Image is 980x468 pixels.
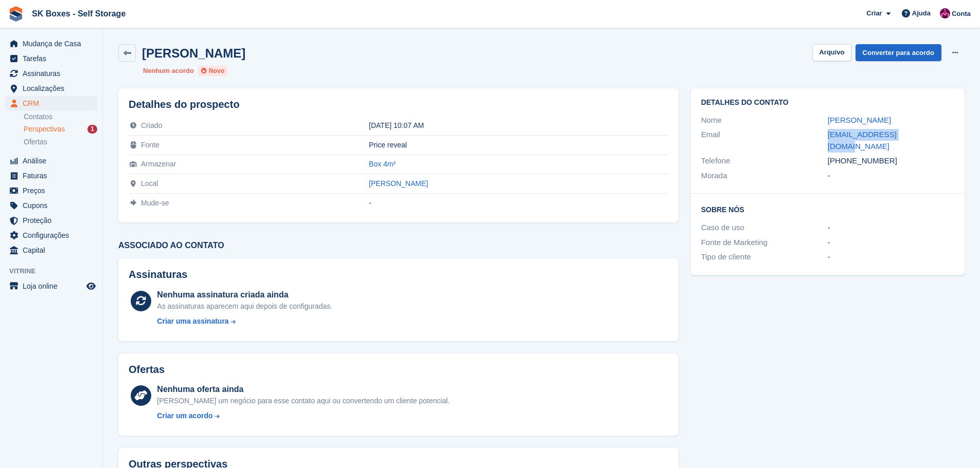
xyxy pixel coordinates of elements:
a: menu [5,228,97,242]
span: Ajuda [912,8,931,18]
div: [PERSON_NAME] um negócio para esse contato aqui ou convertendo um cliente potencial. [157,396,450,406]
a: Box 4m² [369,160,396,168]
a: menu [5,198,97,213]
a: menu [5,213,97,228]
span: Loja online [23,279,84,293]
h2: Detalhes do prospecto [129,99,668,110]
button: Arquivo [812,44,851,61]
span: Criado [141,121,162,129]
div: [PHONE_NUMBER] [828,155,954,167]
a: Converter para acordo [856,44,941,61]
a: Perspectivas 1 [24,124,97,135]
a: menu [5,169,97,183]
a: menu [5,96,97,110]
span: Armazenar [141,160,176,168]
span: Local [141,179,158,188]
div: - [828,222,954,234]
span: CRM [23,96,84,110]
div: - [828,170,954,182]
a: [EMAIL_ADDRESS][DOMAIN_NAME] [828,130,897,151]
h3: Associado ao contato [118,241,679,250]
span: Faturas [23,169,84,183]
span: Assinaturas [23,66,84,81]
li: Nenhum acordo [143,66,194,76]
a: [PERSON_NAME] [828,116,891,124]
a: Ofertas [24,137,97,147]
span: Perspectivas [24,124,65,134]
a: [PERSON_NAME] [369,179,428,188]
span: Criar [866,8,882,18]
a: Contatos [24,112,97,122]
div: Caso de uso [701,222,828,234]
span: Conta [952,9,971,19]
div: As assinaturas aparecem aqui depois de configuradas. [157,301,332,312]
h2: Assinaturas [129,269,668,280]
div: 1 [87,125,97,134]
div: Nenhuma assinatura criada ainda [157,289,332,301]
span: Ofertas [24,137,47,147]
a: menu [5,36,97,51]
h2: Detalhes do contato [701,99,954,107]
h2: Ofertas [129,364,165,376]
div: Criar um acordo [157,410,212,421]
span: Mudança de Casa [23,36,84,51]
div: Morada [701,170,828,182]
div: - [828,237,954,249]
div: - [369,199,668,207]
div: Email [701,129,828,152]
div: Criar uma assinatura [157,316,228,327]
div: Nenhuma oferta ainda [157,383,450,396]
img: Joana Alegria [940,8,950,18]
h2: Sobre Nós [701,204,954,214]
span: Fonte [141,141,159,149]
span: Vitrine [9,266,102,276]
div: [DATE] 10:07 AM [369,121,668,129]
h2: [PERSON_NAME] [142,46,245,60]
a: SK Boxes - Self Storage [28,5,130,22]
div: Tipo de cliente [701,251,828,263]
a: menu [5,81,97,96]
span: Cupons [23,198,84,213]
a: menu [5,183,97,198]
span: Localizações [23,81,84,96]
span: Mude-se [141,199,169,207]
div: Telefone [701,155,828,167]
span: Preços [23,183,84,198]
span: Análise [23,154,84,168]
img: stora-icon-8386f47178a22dfd0bd8f6a31ec36ba5ce8667c1dd55bd0f319d3a0aa187defe.svg [8,6,24,22]
span: Capital [23,243,84,257]
a: menu [5,243,97,257]
span: Proteção [23,213,84,228]
a: menu [5,66,97,81]
a: Criar um acordo [157,410,450,421]
a: Criar uma assinatura [157,316,332,327]
a: menu [5,154,97,168]
div: Price reveal [369,141,668,149]
div: Fonte de Marketing [701,237,828,249]
div: - [828,251,954,263]
a: menu [5,279,97,293]
a: Loja de pré-visualização [85,280,97,292]
li: Novo [198,66,227,76]
a: menu [5,51,97,66]
span: Configurações [23,228,84,242]
div: Nome [701,115,828,126]
span: Tarefas [23,51,84,66]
